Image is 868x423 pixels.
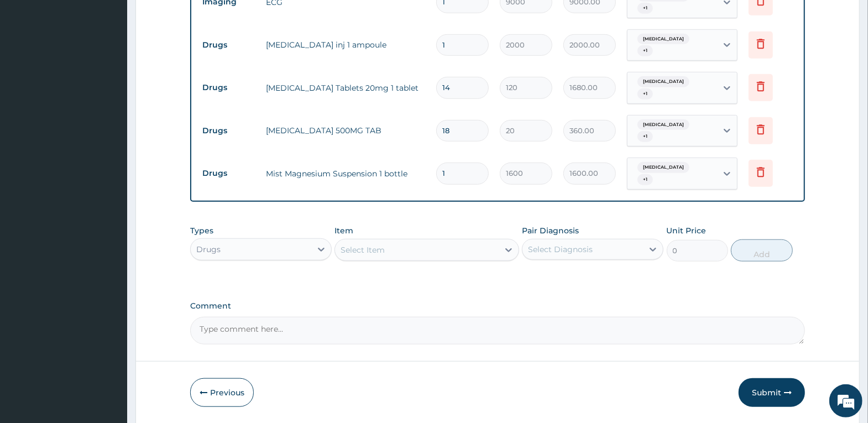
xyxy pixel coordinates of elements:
label: Item [334,225,353,236]
span: + 1 [637,88,653,100]
div: Minimize live chat window [181,6,208,32]
img: d_794563401_company_1708531726252_794563401 [20,55,45,83]
span: [MEDICAL_DATA] [637,76,689,87]
td: Drugs [197,77,260,98]
span: [MEDICAL_DATA] [637,34,689,45]
td: Drugs [197,35,260,55]
span: + 1 [637,174,653,185]
td: [MEDICAL_DATA] 500MG TAB [260,119,431,142]
label: Unit Price [667,225,707,236]
span: + 1 [637,131,653,142]
button: Previous [190,378,254,407]
div: Drugs [196,244,221,255]
span: + 1 [637,45,653,56]
td: [MEDICAL_DATA] inj 1 ampoule [260,34,431,56]
button: Submit [739,378,805,407]
label: Types [190,226,213,236]
label: Pair Diagnosis [522,225,579,236]
td: Mist Magnesium Suspension 1 bottle [260,163,431,185]
td: [MEDICAL_DATA] Tablets 20mg 1 tablet [260,77,431,99]
label: Comment [190,301,805,311]
span: + 1 [637,3,653,14]
button: Add [731,239,792,262]
span: [MEDICAL_DATA] [637,119,689,130]
td: Drugs [197,121,260,141]
textarea: Type your message and hit 'Enter' [6,302,211,341]
td: Drugs [197,163,260,184]
div: Select Diagnosis [528,244,593,255]
div: Select Item [341,244,385,255]
span: [MEDICAL_DATA] [637,162,689,173]
div: Chat with us now [57,62,186,76]
span: We're online! [64,139,153,251]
